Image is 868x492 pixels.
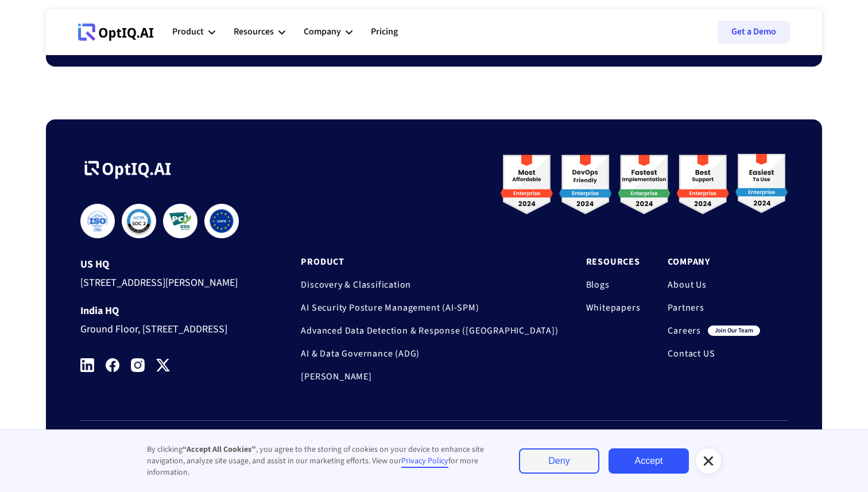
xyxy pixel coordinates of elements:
a: Pricing [371,15,398,49]
a: Privacy Policy [401,455,448,468]
a: [PERSON_NAME] [301,371,558,382]
a: Accept [609,448,689,474]
a: Get a Demo [718,21,790,44]
a: Product [301,256,558,268]
a: Advanced Data Detection & Response ([GEOGRAPHIC_DATA]) [301,325,558,336]
a: AI & Data Governance (ADG) [301,348,558,359]
a: Blogs [586,279,641,290]
a: Resources [586,256,641,268]
div: Resources [234,15,285,49]
a: Contact US [668,348,760,359]
a: Company [668,256,760,268]
a: Webflow Homepage [78,15,154,49]
div: Product [172,15,215,49]
div: Company [304,24,341,40]
a: Deny [519,448,599,474]
div: Webflow Homepage [78,40,79,41]
a: Discovery & Classification [301,279,558,290]
a: Careers [668,325,701,336]
a: Whitepapers [586,302,641,313]
div: By clicking , you agree to the storing of cookies on your device to enhance site navigation, anal... [147,444,496,478]
div: join our team [708,326,760,336]
div: Ground Floor, [STREET_ADDRESS] [80,317,257,338]
div: Resources [234,24,274,40]
strong: “Accept All Cookies” [183,444,256,455]
div: India HQ [80,305,257,317]
div: Company [304,15,352,49]
div: [STREET_ADDRESS][PERSON_NAME] [80,270,257,292]
a: Partners [668,302,760,313]
div: US HQ [80,259,257,270]
div: Product [172,24,204,40]
a: About Us [668,279,760,290]
a: AI Security Posture Management (AI-SPM) [301,302,558,313]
